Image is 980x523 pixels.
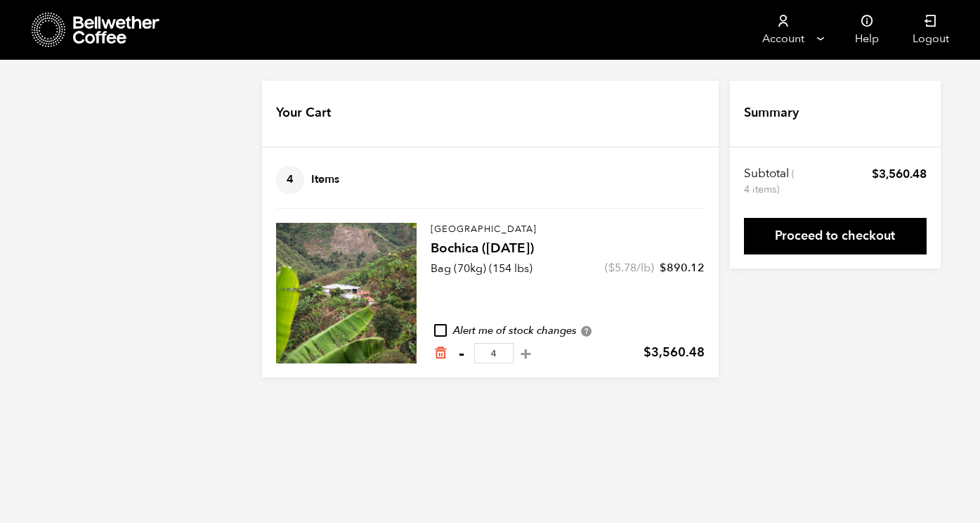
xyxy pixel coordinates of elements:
div: Alert me of stock changes [431,323,705,339]
h4: Your Cart [276,104,331,122]
a: Remove from cart [433,346,447,361]
button: - [453,347,471,361]
bdi: 890.12 [660,260,705,276]
span: $ [608,260,615,276]
button: + [517,347,535,361]
p: [GEOGRAPHIC_DATA] [431,223,705,237]
bdi: 3,560.48 [643,344,705,361]
input: Qty [474,343,514,363]
bdi: 3,560.48 [872,166,927,182]
span: 4 [276,166,304,194]
bdi: 5.78 [608,260,636,276]
p: Bag (70kg) (154 lbs) [431,260,533,277]
h4: Items [276,166,339,194]
h4: Bochica ([DATE]) [431,239,705,259]
span: $ [660,260,667,276]
a: Proceed to checkout [744,218,927,254]
th: Subtotal [744,166,797,197]
h4: Summary [744,104,799,122]
span: $ [643,344,651,361]
span: ( /lb) [605,260,654,276]
span: $ [872,166,879,182]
